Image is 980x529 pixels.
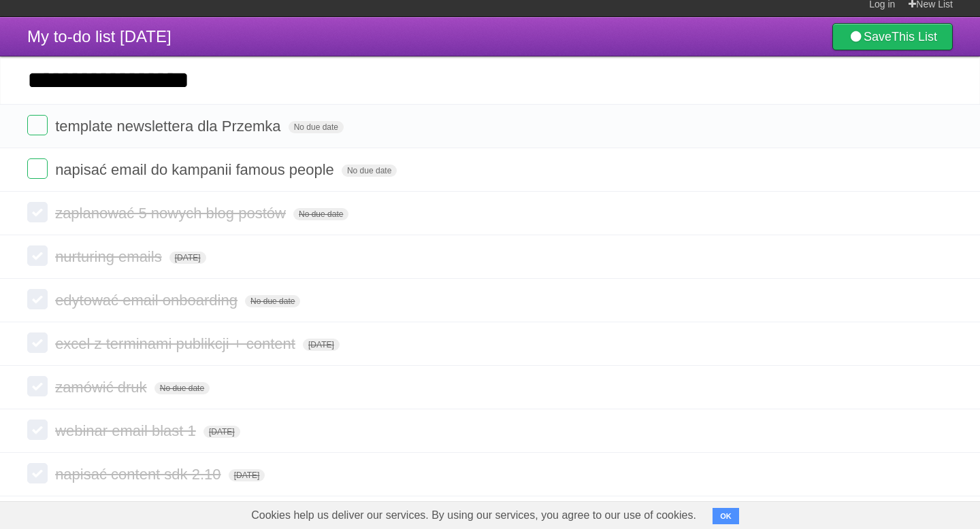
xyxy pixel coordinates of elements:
[169,252,206,264] span: [DATE]
[289,121,344,133] span: No due date
[55,118,284,135] span: template newslettera dla Przemka
[303,339,340,351] span: [DATE]
[832,23,953,50] a: SaveThis List
[27,420,48,440] label: Done
[55,292,241,309] span: edytować email onboarding
[229,469,265,481] span: [DATE]
[713,508,739,524] button: OK
[27,27,171,46] span: My to-do list [DATE]
[27,115,48,135] label: Done
[27,289,48,309] label: Done
[27,202,48,222] label: Done
[55,422,199,439] span: webinar email blast 1
[55,379,150,396] span: zamówić druk
[892,30,937,44] b: This List
[203,426,240,438] span: [DATE]
[293,208,348,220] span: No due date
[27,245,48,266] label: Done
[238,502,710,529] span: Cookies help us deliver our services. By using our services, you agree to our use of cookies.
[55,161,338,178] span: napisać email do kampanii famous people
[27,463,48,483] label: Done
[55,466,224,483] span: napisać content sdk 2.10
[245,295,300,307] span: No due date
[154,382,210,394] span: No due date
[342,165,397,177] span: No due date
[55,335,299,352] span: excel z terminami publikcji + content
[27,376,48,396] label: Done
[55,205,289,222] span: zaplanować 5 nowych blog postów
[55,248,165,265] span: nurturing emails
[27,332,48,353] label: Done
[27,158,48,179] label: Done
